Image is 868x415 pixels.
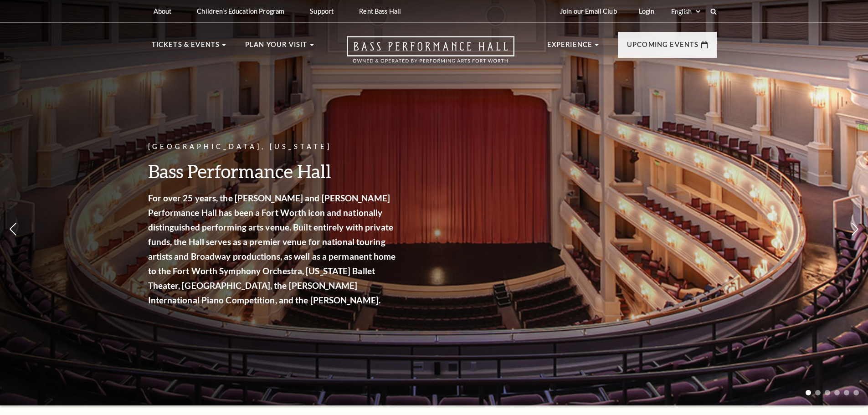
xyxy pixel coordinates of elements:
[148,141,399,153] p: [GEOGRAPHIC_DATA], [US_STATE]
[359,7,401,15] p: Rent Bass Hall
[148,193,396,305] strong: For over 25 years, the [PERSON_NAME] and [PERSON_NAME] Performance Hall has been a Fort Worth ico...
[245,39,308,56] p: Plan Your Visit
[197,7,284,15] p: Children's Education Program
[669,7,702,16] select: Select:
[148,159,399,183] h3: Bass Performance Hall
[310,7,334,15] p: Support
[627,39,699,56] p: Upcoming Events
[154,7,172,15] p: About
[152,39,220,56] p: Tickets & Events
[547,39,593,56] p: Experience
